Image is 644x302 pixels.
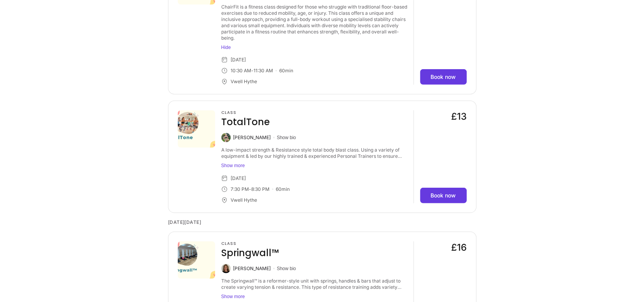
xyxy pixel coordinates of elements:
[231,79,257,85] div: Vwell Hythe
[221,278,407,290] div: The Springwall™ is a reformer-style unit with springs, handles & bars that adjust to create varyi...
[221,293,407,300] button: Show more
[251,68,254,74] div: -
[277,134,296,141] button: Show bio
[221,44,407,51] button: Hide
[231,197,257,203] div: Vwell Hythe
[221,110,270,115] h3: Class
[231,175,246,182] div: [DATE]
[277,265,296,272] button: Show bio
[221,147,407,159] div: A low-impact strength & Resistance style total body blast class. Using a variety of equipment & l...
[251,186,269,192] div: 8:30 PM
[451,110,467,123] div: £13
[231,68,251,74] div: 10:30 AM
[221,116,270,128] h4: TotalTone
[221,162,407,169] button: Show more
[178,241,215,279] img: 5d9617d8-c062-43cb-9683-4a4abb156b5d.png
[420,69,467,85] a: Book now
[168,213,476,232] time: [DATE][DATE]
[279,68,293,74] div: 60 min
[221,241,279,246] h3: Class
[249,186,251,192] div: -
[233,265,271,272] div: [PERSON_NAME]
[221,264,231,273] img: Susanna Macaulay
[231,186,249,192] div: 7:30 PM
[420,188,467,203] a: Book now
[451,241,467,254] div: £16
[233,134,271,141] div: [PERSON_NAME]
[221,4,407,41] div: ChairFit is a fitness class designed for those who struggle with traditional floor-based exercise...
[221,247,279,259] h4: Springwall™
[276,186,290,192] div: 60 min
[178,110,215,148] img: 9ca2bd60-c661-483b-8a8b-da1a6fbf2332.png
[254,68,273,74] div: 11:30 AM
[221,133,231,142] img: Mel Eberlein-Scott
[231,57,246,63] div: [DATE]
